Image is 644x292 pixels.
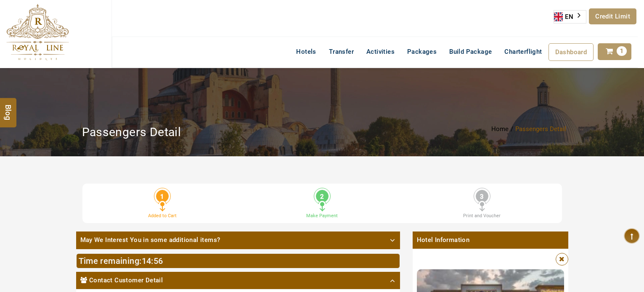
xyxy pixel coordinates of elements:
[82,123,181,139] h2: Passengers Detail
[589,8,636,24] a: Credit Limit
[316,190,329,203] span: 2
[498,43,548,60] a: Charterflight
[554,11,586,23] a: EN
[555,48,587,56] span: Dashboard
[142,256,151,266] span: 14
[554,10,586,24] aside: Language selected: English
[476,190,488,203] span: 3
[89,213,236,218] h3: Added to Cart
[79,256,142,266] span: Time remaining:
[290,43,322,60] a: Hotels
[89,276,163,285] span: Contact Customer Detail
[554,10,586,24] div: Language
[3,105,14,112] span: Blog
[515,125,566,133] li: Passengers Detail
[491,125,511,133] a: Home
[401,43,443,60] a: Packages
[443,43,498,60] a: Build Package
[617,46,627,56] span: 1
[6,4,69,61] img: The Royal Line Holidays
[408,213,556,218] h3: Print and Voucher
[154,256,163,266] span: 56
[76,231,400,249] a: May We Interest You in some additional items?
[249,213,396,218] h3: Make Payment
[323,43,360,60] a: Transfer
[142,256,163,266] span: :
[360,43,401,60] a: Activities
[504,48,542,55] span: Charterflight
[598,43,631,60] a: 1
[413,231,568,249] span: Hotel Information
[156,190,169,203] span: 1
